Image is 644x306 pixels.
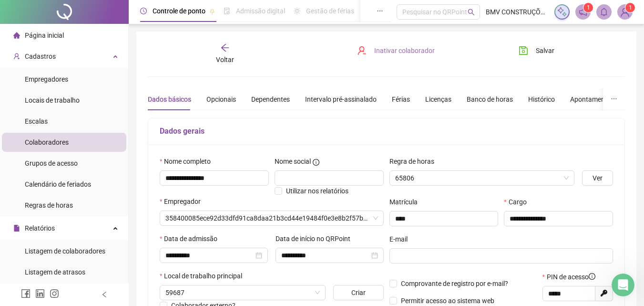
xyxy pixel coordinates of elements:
[600,8,608,16] span: bell
[153,7,205,15] span: Controle de ponto
[286,187,348,195] span: Utilizar nos relatórios
[395,171,569,185] span: 65806
[25,96,80,104] span: Locais de trabalho
[276,233,357,244] label: Data de início no QRPoint
[467,94,513,105] div: Banco de horas
[587,4,590,11] span: 1
[216,56,234,63] span: Voltar
[389,156,440,167] label: Regra de horas
[570,94,614,105] div: Apontamentos
[389,197,424,207] label: Matrícula
[306,7,354,15] span: Gestão de férias
[160,126,613,137] h5: Dados gerais
[25,32,64,39] span: Página inicial
[389,234,414,244] label: E-mail
[519,46,528,55] span: save
[25,159,78,167] span: Grupos de acesso
[101,291,108,298] span: left
[165,285,320,300] span: 59687
[13,225,20,232] span: file
[275,156,311,167] span: Nome social
[21,289,31,298] span: facebook
[25,224,55,232] span: Relatórios
[612,274,634,296] iframe: Intercom live chat
[486,7,549,17] span: BMV CONSTRUÇÕES E INCORPORAÇÕES
[625,3,635,12] sup: Atualize o seu contato no menu Meus Dados
[374,45,435,56] span: Inativar colaborador
[357,46,367,55] span: user-delete
[224,8,230,14] span: file-done
[206,94,236,105] div: Opcionais
[165,211,378,225] span: 358400085ece92d33dfd91ca8daa21b3cd44e19484f0e3e8b2f57b6bc4442f59
[504,197,532,207] label: Cargo
[582,170,613,186] button: Ver
[160,271,248,281] label: Local de trabalho principal
[468,9,475,16] span: search
[25,268,85,276] span: Listagem de atrasos
[377,8,383,14] span: ellipsis
[148,94,191,105] div: Dados básicos
[547,272,595,282] span: PIN de acesso
[557,7,567,17] img: sparkle-icon.fc2bf0ac1784a2077858766a79e2daf3.svg
[160,233,224,244] label: Data de admissão
[350,43,442,58] button: Inativar colaborador
[294,8,300,14] span: sun
[425,94,451,105] div: Licenças
[209,9,215,14] span: pushpin
[536,45,554,56] span: Salvar
[401,297,494,305] span: Permitir acesso ao sistema web
[618,5,632,19] img: 66634
[160,156,217,167] label: Nome completo
[35,289,45,298] span: linkedin
[251,94,290,105] div: Dependentes
[25,180,91,188] span: Calendário de feriados
[611,95,617,102] span: ellipsis
[220,43,230,53] span: arrow-left
[589,273,595,280] span: info-circle
[593,173,603,183] span: Ver
[25,247,105,255] span: Listagem de colaboradores
[13,53,20,60] span: user-add
[305,94,377,105] div: Intervalo pré-assinalado
[25,138,69,146] span: Colaboradores
[603,88,625,110] button: ellipsis
[160,196,207,207] label: Empregador
[50,289,59,298] span: instagram
[351,287,366,298] span: Criar
[236,7,285,15] span: Admissão digital
[629,4,632,11] span: 1
[401,280,508,287] span: Comprovante de registro por e-mail?
[528,94,555,105] div: Histórico
[140,8,147,14] span: clock-circle
[392,94,410,105] div: Férias
[25,75,68,83] span: Empregadores
[313,159,319,166] span: info-circle
[579,8,587,16] span: notification
[25,53,56,60] span: Cadastros
[13,32,20,39] span: home
[333,285,383,300] button: Criar
[583,3,593,12] sup: 1
[25,201,73,209] span: Regras de horas
[25,117,48,125] span: Escalas
[511,43,562,58] button: Salvar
